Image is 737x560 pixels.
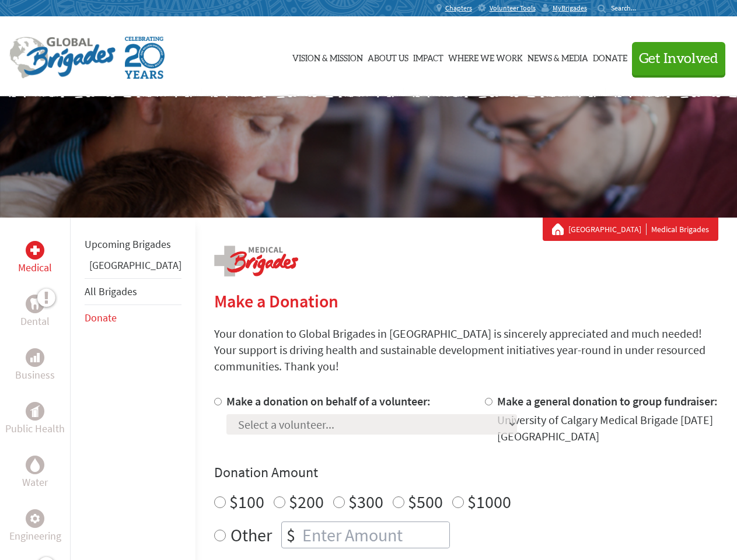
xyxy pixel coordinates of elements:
span: Chapters [445,3,472,13]
button: Get Involved [632,42,725,75]
a: Impact [413,27,443,86]
a: MedicalMedical [18,241,52,276]
img: Business [30,353,40,362]
img: Public Health [30,405,40,417]
a: All Brigades [85,285,137,298]
div: Water [26,456,44,474]
input: Enter Amount [300,522,449,548]
li: Donate [85,305,181,331]
p: Dental [20,313,50,330]
label: Make a donation on behalf of a volunteer: [226,394,431,408]
div: Medical [26,241,44,260]
a: [GEOGRAPHIC_DATA] [89,258,181,272]
p: Water [22,474,48,491]
p: Your donation to Global Brigades in [GEOGRAPHIC_DATA] is sincerely appreciated and much needed! Y... [214,325,718,374]
span: Volunteer Tools [490,3,536,13]
label: $300 [348,491,383,513]
label: $500 [408,491,443,513]
img: Water [30,458,40,471]
p: Medical [18,260,52,276]
h2: Make a Donation [214,290,718,311]
div: University of Calgary Medical Brigade [DATE] [GEOGRAPHIC_DATA] [497,412,718,444]
li: Upcoming Brigades [85,232,181,257]
a: BusinessBusiness [15,348,55,383]
label: Other [230,521,272,548]
span: MyBrigades [553,3,587,13]
img: Global Brigades Celebrating 20 Years [125,37,165,79]
a: [GEOGRAPHIC_DATA] [568,223,647,235]
img: Medical [30,246,40,255]
a: About Us [368,27,408,86]
div: Business [26,348,44,367]
label: $200 [289,491,324,513]
a: Upcoming Brigades [85,237,171,251]
img: Dental [30,298,40,309]
img: Global Brigades Logo [9,37,116,79]
li: All Brigades [85,278,181,305]
a: Vision & Mission [292,27,363,86]
li: Panama [85,257,181,278]
input: Search... [611,3,644,12]
img: logo-medical.png [214,246,298,276]
a: EngineeringEngineering [9,509,61,544]
a: Public HealthPublic Health [5,402,65,437]
a: WaterWater [22,456,48,491]
label: $1000 [467,491,511,513]
div: Dental [26,295,44,313]
a: DentalDental [20,295,50,330]
div: Engineering [26,509,44,528]
p: Engineering [9,528,61,544]
p: Public Health [5,421,65,437]
p: Business [15,367,55,383]
a: Donate [593,27,627,86]
span: Get Involved [639,52,718,66]
a: News & Media [528,27,588,86]
label: $100 [229,491,264,513]
div: $ [282,522,300,548]
a: Donate [85,311,117,324]
div: Medical Brigades [552,223,709,235]
h4: Donation Amount [214,463,718,482]
a: Where We Work [448,27,523,86]
div: Public Health [26,402,44,421]
label: Make a general donation to group fundraiser: [497,394,718,408]
img: Engineering [30,514,40,523]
